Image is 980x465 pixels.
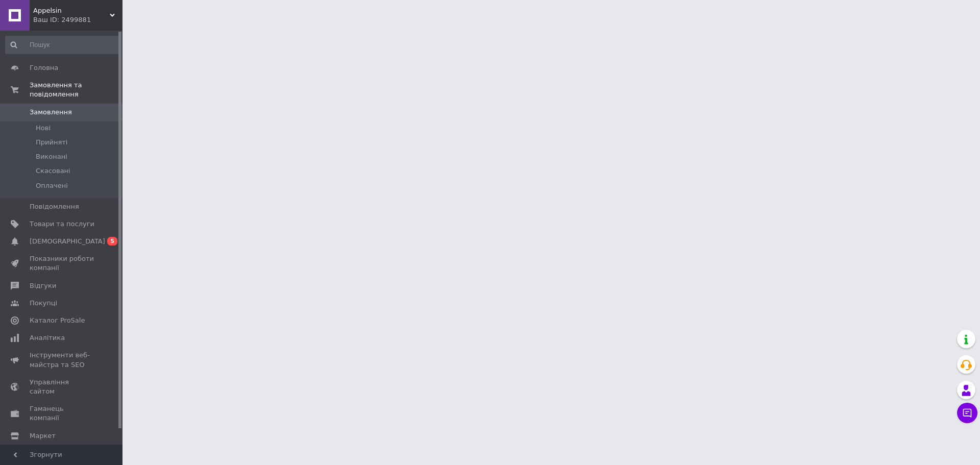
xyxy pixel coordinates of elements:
span: Маркет [30,431,56,440]
span: Скасовані [36,166,70,176]
span: Показники роботи компанії [30,254,94,273]
button: Чат з покупцем [957,403,977,423]
span: Управління сайтом [30,378,94,396]
span: Виконані [36,152,67,161]
span: Аналітика [30,333,65,342]
span: Головна [30,63,58,72]
span: Товари та послуги [30,219,94,229]
span: Гаманець компанії [30,404,94,423]
span: Appelsin [33,6,110,15]
span: 5 [107,237,117,246]
span: Замовлення [30,108,72,117]
span: [DEMOGRAPHIC_DATA] [30,237,105,246]
span: Замовлення та повідомлення [30,81,122,99]
span: Повідомлення [30,202,79,211]
div: Ваш ID: 2499881 [33,15,122,25]
span: Каталог ProSale [30,316,85,325]
span: Нові [36,124,51,133]
input: Пошук [5,36,120,54]
span: Відгуки [30,281,56,290]
span: Оплачені [36,181,68,190]
span: Покупці [30,299,57,308]
span: Інструменти веб-майстра та SEO [30,351,94,369]
span: Прийняті [36,138,67,147]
